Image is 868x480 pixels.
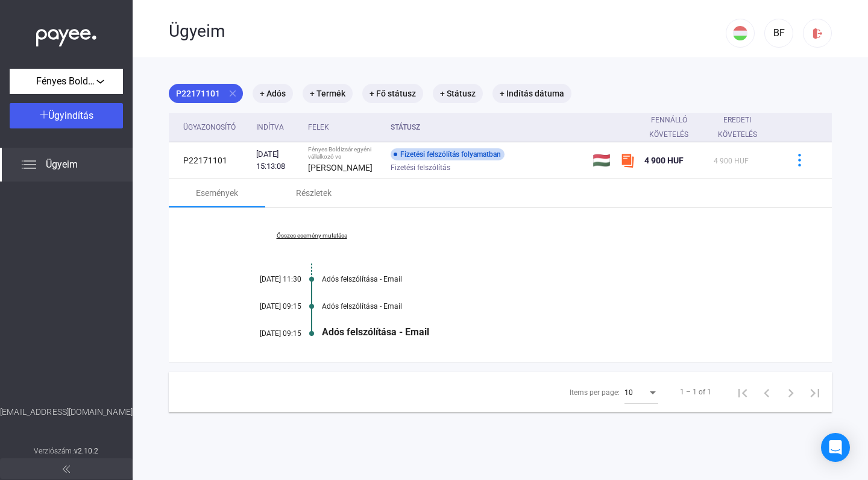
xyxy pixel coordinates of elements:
[229,329,301,338] div: [DATE] 09:15
[253,84,293,103] mat-chip: + Adós
[46,157,78,172] span: Ügyeim
[308,120,329,134] div: Felek
[433,84,483,103] mat-chip: + Státusz
[492,84,571,103] mat-chip: + Indítás dátuma
[787,148,812,173] button: more-blue
[36,22,96,47] img: white-payee-white-dot.svg
[391,148,505,160] div: Fizetési felszólítás folyamatban
[229,275,301,283] div: [DATE] 11:30
[779,380,803,404] button: Next page
[169,84,243,103] mat-chip: P22171101
[726,19,755,48] button: HU
[644,156,684,165] span: 4 900 HUF
[74,447,99,455] strong: v2.10.2
[620,153,635,168] img: szamlazzhu-mini
[183,120,247,134] div: Ügyazonosító
[10,103,123,128] button: Ügyindítás
[811,27,824,40] img: logout-red
[362,84,423,103] mat-chip: + Fő státusz
[308,120,381,134] div: Felek
[769,26,789,40] div: BF
[308,146,381,160] div: Fényes Boldizsár egyéni vállalkozó vs
[10,69,123,94] button: Fényes Boldizsár egyéni vállalkozó
[644,113,704,142] div: Fennálló követelés
[40,110,48,119] img: plus-white.svg
[803,19,832,48] button: logout-red
[322,302,772,311] div: Adós felszólítása - Email
[256,148,298,172] div: [DATE] 15:13:08
[714,113,772,142] div: Eredeti követelés
[624,385,658,399] mat-select: Items per page:
[36,74,96,89] span: Fényes Boldizsár egyéni vállalkozó
[391,160,450,175] span: Fizetési felszólítás
[303,84,353,103] mat-chip: + Termék
[680,385,711,399] div: 1 – 1 of 1
[196,186,238,200] div: Események
[22,157,36,172] img: list.svg
[256,120,284,134] div: Indítva
[322,326,772,338] div: Adós felszólítása - Email
[803,380,827,404] button: Last page
[714,113,761,142] div: Eredeti követelés
[570,385,620,400] div: Items per page:
[588,142,615,178] td: 🇭🇺
[755,380,779,404] button: Previous page
[229,232,394,239] a: Összes esemény mutatása
[764,19,793,48] button: BF
[169,21,726,42] div: Ügyeim
[296,186,332,200] div: Részletek
[714,157,749,165] span: 4 900 HUF
[731,380,755,404] button: First page
[793,154,806,166] img: more-blue
[322,275,772,283] div: Adós felszólítása - Email
[227,88,238,99] mat-icon: close
[169,142,251,178] td: P22171101
[48,110,93,121] span: Ügyindítás
[229,302,301,311] div: [DATE] 09:15
[821,433,850,462] div: Open Intercom Messenger
[624,388,633,397] span: 10
[256,120,298,134] div: Indítva
[308,163,373,172] strong: [PERSON_NAME]
[63,466,70,473] img: arrow-double-left-grey.svg
[733,26,747,40] img: HU
[644,113,693,142] div: Fennálló követelés
[183,120,236,134] div: Ügyazonosító
[386,113,588,142] th: Státusz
